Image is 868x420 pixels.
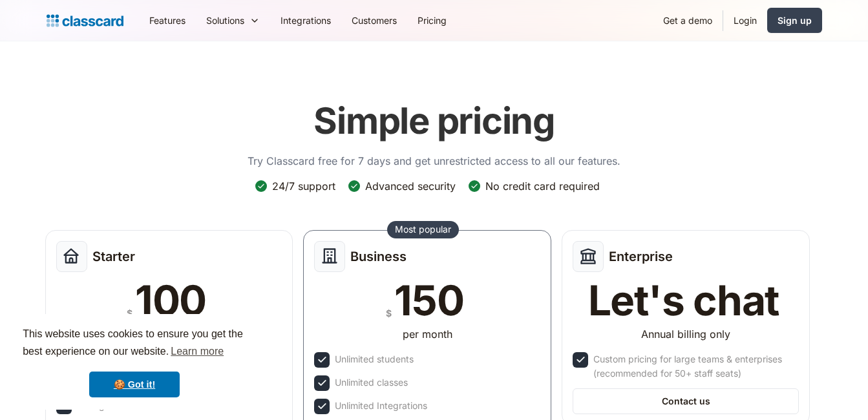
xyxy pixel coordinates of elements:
h2: Starter [92,249,135,264]
div: cookieconsent [10,314,259,410]
div: 24/7 support [272,179,335,193]
p: Try Classcard free for 7 days and get unrestricted access to all our features. [248,153,620,169]
div: Unlimited classes [335,375,408,390]
div: Advanced security [365,179,456,193]
a: Logo [47,12,123,30]
h2: Enterprise [609,249,673,264]
a: Sign up [767,8,822,33]
div: Sign up [778,14,812,27]
div: Solutions [196,6,270,35]
span: This website uses cookies to ensure you get the best experience on our website. [23,326,246,361]
a: Integrations [270,6,341,35]
h2: Business [350,249,407,264]
div: 100 [135,280,206,321]
div: per month [403,326,452,342]
a: Login [723,6,767,35]
a: Customers [341,6,407,35]
div: Let's chat [588,280,779,321]
div: Annual billing only [641,326,730,342]
h1: Simple pricing [313,100,555,143]
a: learn more about cookies [169,342,226,361]
a: Features [139,6,196,35]
div: No credit card required [485,179,600,193]
div: $ [386,305,392,321]
a: Pricing [407,6,457,35]
div: Solutions [206,14,244,27]
div: Unlimited students [335,352,414,366]
a: Contact us [573,388,799,414]
div: Most popular [395,223,451,236]
div: 150 [394,280,463,321]
a: Get a demo [653,6,723,35]
div: Custom pricing for large teams & enterprises (recommended for 50+ staff seats) [593,352,796,381]
div: $ [127,305,132,321]
div: Unlimited Integrations [335,399,427,413]
a: dismiss cookie message [89,372,180,397]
